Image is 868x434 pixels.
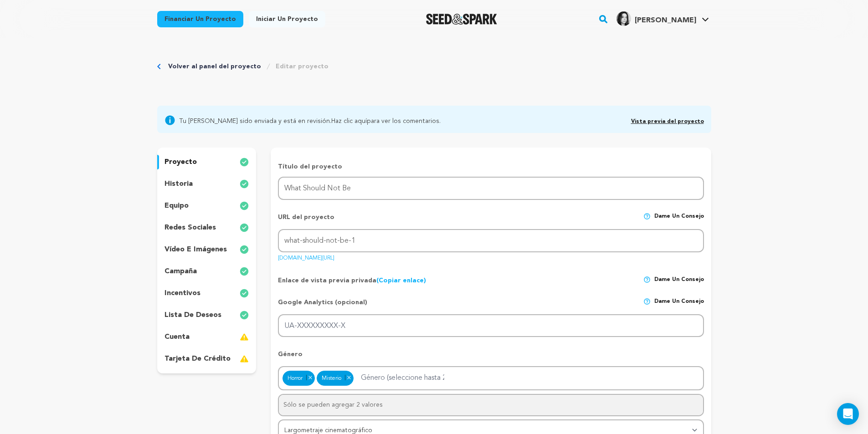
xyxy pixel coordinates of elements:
[635,17,696,24] font: [PERSON_NAME]
[157,308,257,322] button: lista de deseos
[355,369,450,383] input: Género (seleccione hasta 2)
[643,213,651,220] img: help-circle.svg
[367,118,441,124] font: para ver los comentarios.
[157,177,257,191] button: historia
[376,277,426,284] a: (Copiar enlace)
[249,11,325,27] a: Iniciar un proyecto
[179,118,331,124] font: Tu [PERSON_NAME] sido enviada y está en revisión.
[615,10,711,26] a: Perfil de Laura M.
[331,118,367,124] a: Haz clic aquí
[157,352,257,366] button: tarjeta de crédito
[240,222,249,233] img: check-circle-full.svg
[164,246,227,253] font: vídeo e imágenes
[654,214,704,219] font: Dame un consejo
[164,268,197,275] font: campaña
[240,179,249,189] img: check-circle-full.svg
[157,286,257,301] button: incentivos
[157,242,257,257] button: vídeo e imágenes
[240,200,249,211] img: check-circle-full.svg
[164,16,236,22] font: Financiar un proyecto
[426,14,498,25] img: Logotipo de Seed&Spark en modo oscuro
[157,264,257,279] button: campaña
[164,311,221,319] font: lista de deseos
[240,332,249,342] img: warning-full.svg
[164,333,190,341] font: cuenta
[615,10,711,29] span: Perfil de Laura M.
[276,63,329,70] font: Editar proyecto
[643,276,651,283] img: help-circle.svg
[616,11,696,26] div: Perfil de Laura M.
[426,14,498,25] a: Página de inicio de Seed&Spark
[164,158,197,166] font: proyecto
[654,299,704,304] font: Dame un consejo
[278,314,704,337] input: UA-XXXXXXXXX-X
[240,310,249,321] img: check-circle-full.svg
[616,11,631,26] img: f53dd35a1fda60a8.jpg
[278,252,334,261] a: [DOMAIN_NAME][URL]
[157,199,257,213] button: equipo
[164,224,216,231] font: redes sociales
[240,157,249,168] img: check-circle-full.svg
[256,16,318,22] font: Iniciar un proyecto
[278,277,376,284] font: Enlace de vista previa privada
[278,163,342,170] font: Título del proyecto
[345,375,353,380] button: Eliminar elemento: 17
[654,277,704,282] font: Dame un consejo
[164,355,231,363] font: tarjeta de crédito
[240,244,249,255] img: check-circle-full.svg
[168,63,261,70] font: Volver al panel del proyecto
[240,288,249,299] img: check-circle-full.svg
[168,62,261,71] a: Volver al panel del proyecto
[278,351,303,357] font: Género
[322,376,341,381] font: Misterio
[631,119,704,124] a: Vista previa del proyecto
[157,220,257,235] button: redes sociales
[276,62,329,71] a: Editar proyecto
[306,375,314,380] button: Eliminar elemento: 14
[278,299,367,306] font: Google Analytics (opcional)
[157,11,243,27] a: Financiar un proyecto
[157,330,257,344] button: cuenta
[157,155,257,169] button: proyecto
[643,298,651,305] img: help-circle.svg
[240,266,249,277] img: check-circle-full.svg
[278,255,334,261] font: [DOMAIN_NAME][URL]
[278,229,704,252] input: URL del proyecto
[164,290,200,297] font: incentivos
[278,177,704,200] input: Nombre del proyecto
[240,353,249,364] img: warning-full.svg
[164,180,193,188] font: historia
[278,214,334,220] font: URL del proyecto
[288,376,303,381] font: Horror
[164,202,189,209] font: equipo
[837,403,859,425] div: Abrir Intercom Messenger
[283,402,383,408] font: Sólo se pueden agregar 2 valores
[157,62,329,71] div: Migaja de pan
